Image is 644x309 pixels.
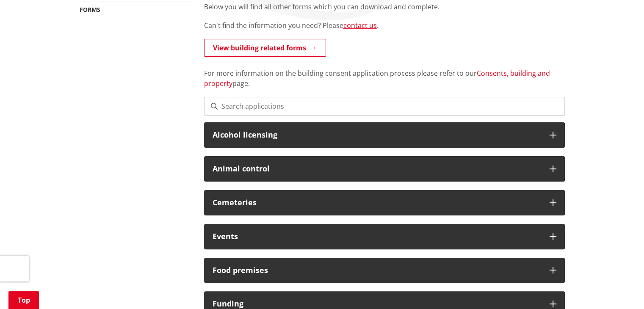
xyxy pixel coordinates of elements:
[213,232,541,241] h3: Events
[213,199,541,207] h3: Cemeteries
[80,6,100,14] a: Forms
[204,2,565,12] p: Below you will find all other forms which you can download and complete.
[605,273,636,304] iframe: Messenger Launcher
[213,266,541,275] h3: Food premises
[8,291,39,309] a: Top
[204,58,565,88] p: For more information on the building consent application process please refer to our page.
[204,97,565,116] input: Search applications
[204,69,550,88] a: Consents, building and property
[204,39,326,57] a: View building related forms
[213,131,541,139] h3: Alcohol licensing
[213,300,541,308] h3: Funding
[213,165,541,173] h3: Animal control
[343,21,377,30] a: contact us
[204,20,565,30] p: Can't find the information you need? Please .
